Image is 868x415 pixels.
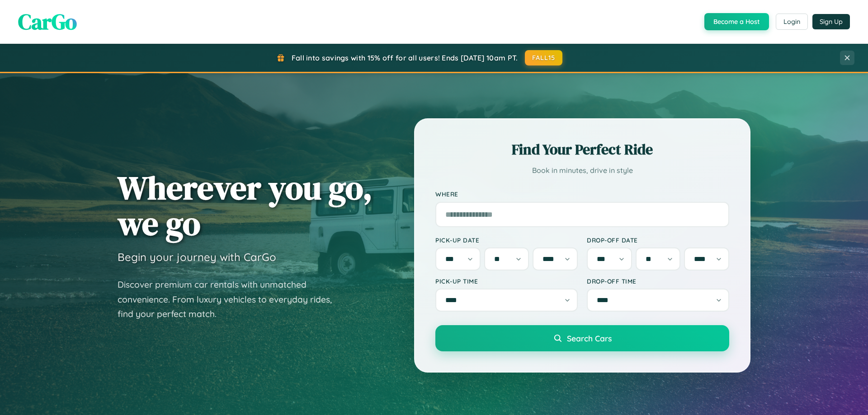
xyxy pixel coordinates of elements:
p: Discover premium car rentals with unmatched convenience. From luxury vehicles to everyday rides, ... [118,277,344,322]
h1: Wherever you go, we go [118,170,373,241]
button: FALL15 [525,50,563,65]
h2: Find Your Perfect Ride [435,140,729,159]
button: Sign Up [812,14,850,29]
label: Pick-up Date [435,236,578,244]
label: Drop-off Date [587,236,729,244]
button: Search Cars [435,325,729,351]
span: CarGo [18,7,77,37]
span: Search Cars [567,333,612,343]
p: Book in minutes, drive in style [435,164,729,177]
label: Pick-up Time [435,277,578,285]
label: Drop-off Time [587,277,729,285]
label: Where [435,191,729,198]
span: Fall into savings with 15% off for all users! Ends [DATE] 10am PT. [292,53,518,62]
button: Become a Host [704,13,769,30]
h3: Begin your journey with CarGo [118,250,276,264]
button: Login [776,14,808,30]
